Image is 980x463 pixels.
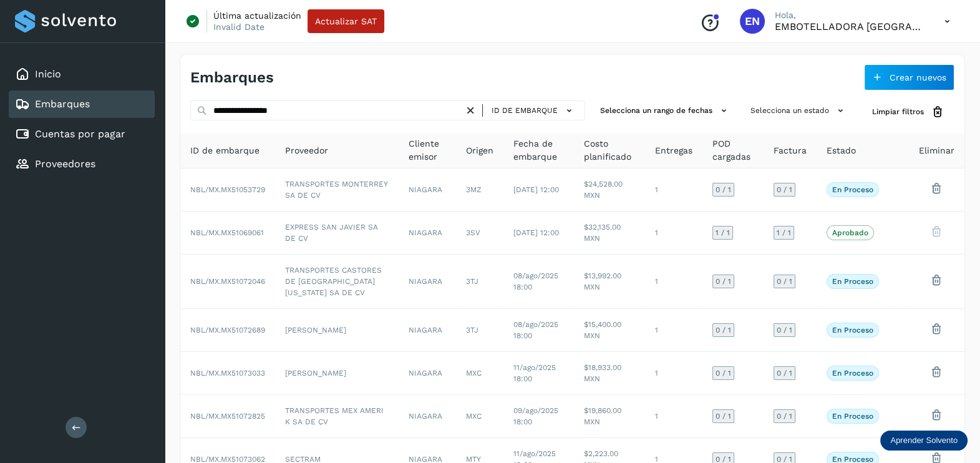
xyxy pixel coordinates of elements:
td: NIAGARA [399,395,456,438]
span: NBL/MX.MX51053729 [190,185,265,194]
td: NIAGARA [399,352,456,395]
td: $18,933.00 MXN [574,352,645,395]
td: TRANSPORTES MEX AMERI K SA DE CV [275,395,399,438]
span: Limpiar filtros [872,106,924,117]
p: En proceso [832,326,873,334]
td: 1 [645,212,702,255]
div: Aprender Solvento [880,431,968,451]
td: NIAGARA [399,255,456,309]
button: Selecciona un rango de fechas [595,100,735,121]
div: Embarques [9,90,155,118]
button: Limpiar filtros [862,100,954,124]
td: EXPRESS SAN JAVIER SA DE CV [275,212,399,255]
button: ID de embarque [488,102,580,120]
p: EMBOTELLADORA NIAGARA DE MEXICO [775,21,924,32]
td: TRANSPORTES MONTERREY SA DE CV [275,168,399,212]
p: En proceso [832,369,873,378]
span: Fecha de embarque [513,137,564,163]
td: 1 [645,255,702,309]
span: 0 / 1 [716,278,731,285]
td: 1 [645,168,702,212]
td: 1 [645,309,702,352]
span: 0 / 1 [777,186,792,193]
p: Invalid Date [213,21,264,32]
span: NBL/MX.MX51072689 [190,326,265,334]
span: POD cargadas [712,137,754,163]
td: MXC [456,352,503,395]
div: Cuentas por pagar [9,120,155,148]
td: $32,135.00 MXN [574,212,645,255]
span: Actualizar SAT [315,17,377,26]
td: 3SV [456,212,503,255]
span: NBL/MX.MX51069061 [190,228,264,237]
span: 0 / 1 [777,326,792,334]
td: NIAGARA [399,309,456,352]
span: 0 / 1 [777,456,792,463]
span: 0 / 1 [716,456,731,463]
span: 1 / 1 [777,229,791,236]
span: 0 / 1 [716,412,731,420]
span: Costo planificado [584,137,635,163]
span: Proveedor [285,144,328,157]
span: 0 / 1 [777,278,792,285]
td: 1 [645,395,702,438]
span: Estado [827,144,856,157]
p: En proceso [832,185,873,194]
span: 0 / 1 [777,369,792,377]
span: 08/ago/2025 18:00 [513,320,558,340]
td: $13,992.00 MXN [574,255,645,309]
td: MXC [456,395,503,438]
span: ID de embarque [492,105,558,116]
span: NBL/MX.MX51072046 [190,277,265,286]
button: Actualizar SAT [308,9,384,33]
p: Hola, [775,10,924,21]
td: 3TJ [456,255,503,309]
td: 3MZ [456,168,503,212]
span: 11/ago/2025 18:00 [513,363,556,383]
td: TRANSPORTES CASTORES DE [GEOGRAPHIC_DATA][US_STATE] SA DE CV [275,255,399,309]
td: NIAGARA [399,168,456,212]
div: Inicio [9,61,155,88]
span: Factura [774,144,807,157]
span: 0 / 1 [777,412,792,420]
td: 1 [645,352,702,395]
span: Cliente emisor [409,137,446,163]
span: Entregas [655,144,692,157]
td: NIAGARA [399,212,456,255]
h4: Embarques [190,69,274,87]
a: Cuentas por pagar [35,128,125,140]
span: NBL/MX.MX51073033 [190,369,265,378]
span: [DATE] 12:00 [513,185,559,194]
a: Inicio [35,68,61,80]
span: Origen [466,144,493,157]
a: Embarques [35,98,90,110]
p: En proceso [832,277,873,286]
span: 1 / 1 [716,229,730,236]
span: 08/ago/2025 18:00 [513,271,558,291]
span: 0 / 1 [716,186,731,193]
button: Selecciona un estado [745,100,852,121]
td: $19,860.00 MXN [574,395,645,438]
button: Crear nuevos [864,64,954,90]
td: $15,400.00 MXN [574,309,645,352]
span: [DATE] 12:00 [513,228,559,237]
span: 0 / 1 [716,369,731,377]
td: 3TJ [456,309,503,352]
td: [PERSON_NAME] [275,352,399,395]
span: Crear nuevos [890,73,946,82]
td: [PERSON_NAME] [275,309,399,352]
span: Eliminar [919,144,954,157]
span: 0 / 1 [716,326,731,334]
p: En proceso [832,412,873,421]
span: ID de embarque [190,144,260,157]
p: Aprender Solvento [890,436,958,446]
span: NBL/MX.MX51072825 [190,412,265,421]
p: Aprobado [832,228,868,237]
p: Última actualización [213,10,301,21]
span: 09/ago/2025 18:00 [513,406,558,426]
a: Proveedores [35,158,95,170]
div: Proveedores [9,150,155,178]
td: $24,528.00 MXN [574,168,645,212]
